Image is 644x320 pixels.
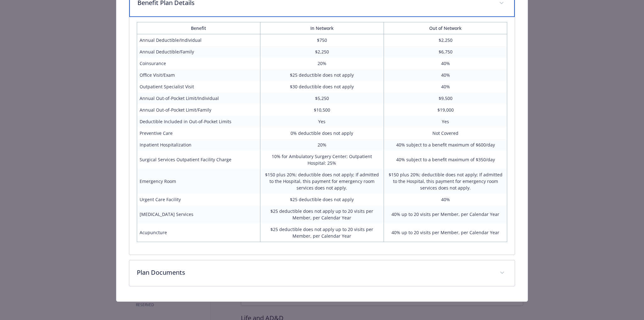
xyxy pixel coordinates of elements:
[260,194,384,205] td: $25 deductible does not apply
[260,205,384,223] td: $25 deductible does not apply up to 20 visits per Member, per Calendar Year
[384,92,507,104] td: $9,500
[137,81,260,92] td: Outpatient Specialist Visit
[260,92,384,104] td: $5,250
[137,104,260,116] td: Annual Out-of-Pocket Limit/Family
[129,260,515,286] div: Plan Documents
[137,268,492,277] p: Plan Documents
[129,17,515,255] div: Benefit Plan Details
[384,81,507,92] td: 40%
[137,34,260,46] td: Annual Deductible/Individual
[137,58,260,69] td: Coinsurance
[137,116,260,127] td: Deductible Included in Out-of-Pocket Limits
[260,139,384,151] td: 20%
[384,46,507,58] td: $6,750
[384,194,507,205] td: 40%
[137,205,260,223] td: [MEDICAL_DATA] Services
[384,69,507,81] td: 40%
[384,22,507,34] th: Out of Network
[137,169,260,194] td: Emergency Room
[384,34,507,46] td: $2,250
[384,223,507,242] td: 40% up to 20 visits per Member, per Calendar Year
[260,223,384,242] td: $25 deductible does not apply up to 20 visits per Member, per Calendar Year
[137,22,260,34] th: Benefit
[260,169,384,194] td: $150 plus 20%; deductible does not apply; If admitted to the Hospital, this payment for emergency...
[137,151,260,169] td: Surgical Services Outpatient Facility Charge
[260,34,384,46] td: $750
[260,58,384,69] td: 20%
[384,169,507,194] td: $150 plus 20%; deductible does not apply; If admitted to the Hospital, this payment for emergency...
[384,58,507,69] td: 40%
[137,139,260,151] td: Inpatient Hospitalization
[260,116,384,127] td: Yes
[260,127,384,139] td: 0% deductible does not apply
[384,127,507,139] td: Not Covered
[137,92,260,104] td: Annual Out-of-Pocket Limit/Individual
[260,69,384,81] td: $25 deductible does not apply
[384,151,507,169] td: 40% subject to a benefit maximum of $350/day
[260,46,384,58] td: $2,250
[260,81,384,92] td: $30 deductible does not apply
[260,151,384,169] td: 10% for Ambulatory Surgery Center; Outpatient Hospital: 25%
[137,194,260,205] td: Urgent Care Facility
[137,127,260,139] td: Preventive Care
[260,104,384,116] td: $10,500
[384,139,507,151] td: 40% subject to a benefit maximum of $600/day
[137,223,260,242] td: Acupuncture
[384,104,507,116] td: $19,000
[137,46,260,58] td: Annual Deductible/Family
[384,205,507,223] td: 40% up to 20 visits per Member, per Calendar Year
[137,69,260,81] td: Office Visit/Exam
[260,22,384,34] th: In Network
[384,116,507,127] td: Yes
